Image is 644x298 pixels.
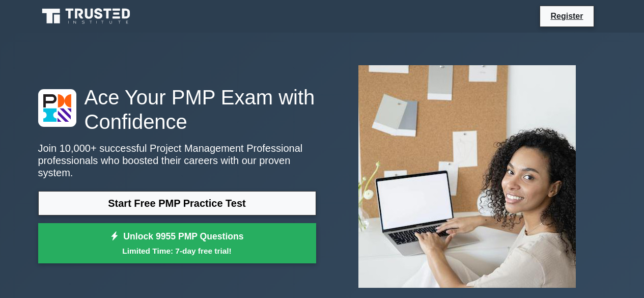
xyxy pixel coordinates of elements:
[38,223,316,264] a: Unlock 9955 PMP QuestionsLimited Time: 7-day free trial!
[38,191,316,215] a: Start Free PMP Practice Test
[51,245,303,257] small: Limited Time: 7-day free trial!
[544,10,589,22] a: Register
[38,85,316,134] h1: Ace Your PMP Exam with Confidence
[38,142,316,179] p: Join 10,000+ successful Project Management Professional professionals who boosted their careers w...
